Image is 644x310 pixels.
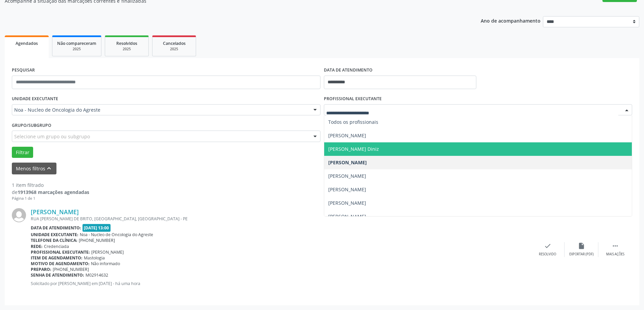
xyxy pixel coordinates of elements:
[328,159,367,166] span: [PERSON_NAME]
[12,120,51,131] label: Grupo/Subgrupo
[79,237,115,243] span: [PHONE_NUMBER]
[116,40,137,46] span: Resolvidos
[31,208,79,216] a: [PERSON_NAME]
[324,65,373,76] label: DATA DE ATENDIMENTO
[328,132,366,139] span: [PERSON_NAME]
[324,94,382,104] label: PROFISSIONAL EXECUTANTE
[18,189,89,195] strong: 1913968 marcações agendadas
[31,266,51,272] b: Preparo:
[31,261,90,266] b: Motivo de agendamento:
[14,107,307,113] span: Noa - Nucleo de Oncologia do Agreste
[31,216,531,222] div: RUA [PERSON_NAME] DE BRITO, [GEOGRAPHIC_DATA], [GEOGRAPHIC_DATA] - PE
[16,40,38,46] span: Agendados
[82,224,111,232] span: [DATE] 13:00
[612,242,619,250] i: 
[31,281,531,286] p: Solicitado por [PERSON_NAME] em [DATE] - há uma hora
[31,255,82,261] b: Item de agendamento:
[31,272,84,278] b: Senha de atendimento:
[544,242,551,250] i: check
[12,208,26,222] img: img
[31,237,77,243] b: Telefone da clínica:
[606,252,624,257] div: Mais ações
[328,119,378,125] span: Todos os profissionais
[12,163,56,174] button: Menos filtroskeyboard_arrow_up
[91,249,124,255] span: [PERSON_NAME]
[12,196,89,201] div: Página 1 de 1
[12,94,58,104] label: UNIDADE EXECUTANTE
[45,165,53,172] i: keyboard_arrow_up
[569,252,594,257] div: Exportar (PDF)
[12,189,89,196] div: de
[31,225,81,231] b: Data de atendimento:
[328,186,366,193] span: [PERSON_NAME]
[328,146,379,152] span: [PERSON_NAME] Diniz
[57,40,96,46] span: Não compareceram
[110,47,144,52] div: 2025
[12,147,33,158] button: Filtrar
[91,261,120,266] span: Não informado
[328,213,366,220] span: [PERSON_NAME]
[84,255,105,261] span: Mastologia
[57,47,96,52] div: 2025
[539,252,556,257] div: Resolvido
[481,16,541,25] p: Ano de acompanhamento
[12,181,89,189] div: 1 item filtrado
[86,272,108,278] span: M02914632
[578,242,585,250] i: insert_drive_file
[44,244,69,249] span: Credenciada
[31,249,90,255] b: Profissional executante:
[14,133,90,140] span: Selecione um grupo ou subgrupo
[328,173,366,179] span: [PERSON_NAME]
[12,65,35,76] label: PESQUISAR
[31,244,43,249] b: Rede:
[328,200,366,206] span: [PERSON_NAME]
[31,232,78,237] b: Unidade executante:
[53,266,89,272] span: [PHONE_NUMBER]
[157,47,191,52] div: 2025
[80,232,153,237] span: Noa - Nucleo de Oncologia do Agreste
[163,40,186,46] span: Cancelados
